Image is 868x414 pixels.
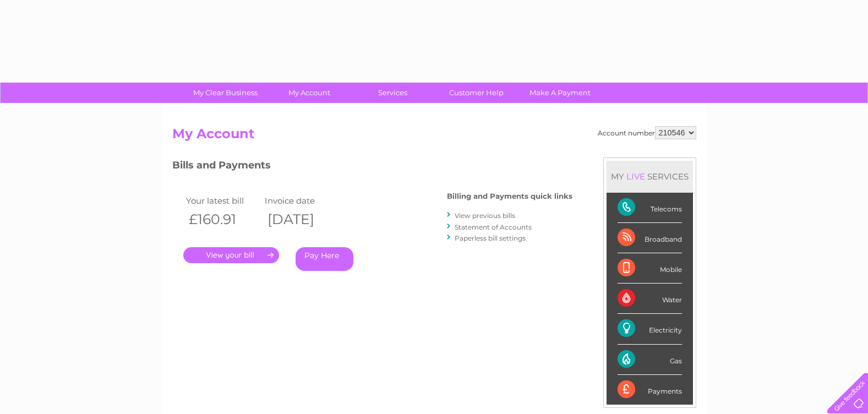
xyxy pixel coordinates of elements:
[455,211,515,220] a: View previous bills
[262,193,341,208] td: Invoice date
[431,83,522,103] a: Customer Help
[347,83,438,103] a: Services
[183,247,279,263] a: .
[455,234,526,242] a: Paperless bill settings
[515,83,605,103] a: Make A Payment
[447,192,572,200] h4: Billing and Payments quick links
[624,171,647,182] div: LIVE
[618,284,682,314] div: Water
[598,126,696,139] div: Account number
[180,83,271,103] a: My Clear Business
[296,247,353,271] a: Pay Here
[455,223,532,231] a: Statement of Accounts
[172,126,696,147] h2: My Account
[618,375,682,405] div: Payments
[183,208,263,231] th: £160.91
[172,157,572,177] h3: Bills and Payments
[264,83,354,103] a: My Account
[618,345,682,375] div: Gas
[262,208,341,231] th: [DATE]
[607,161,693,192] div: MY SERVICES
[618,193,682,223] div: Telecoms
[618,314,682,344] div: Electricity
[618,223,682,253] div: Broadband
[618,253,682,284] div: Mobile
[183,193,263,208] td: Your latest bill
